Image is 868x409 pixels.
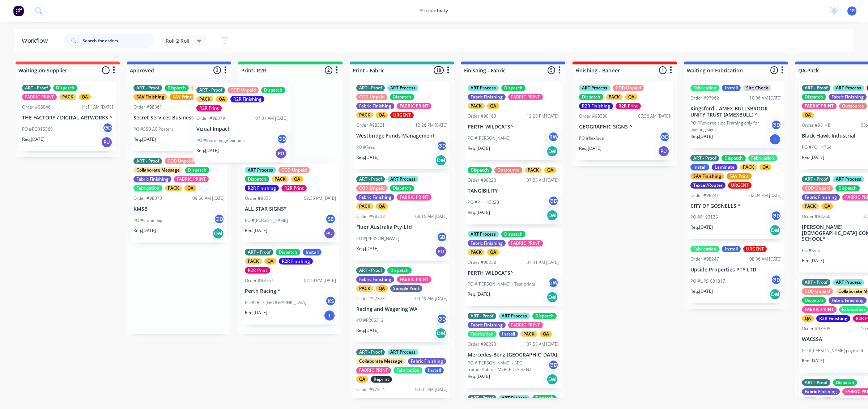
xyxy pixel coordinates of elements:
[850,8,855,14] span: 1P
[82,34,154,48] input: Search for orders...
[417,5,452,16] div: productivity
[166,37,190,45] span: Roll 2 Roll
[22,37,51,45] div: Workflow
[13,5,24,16] img: Factory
